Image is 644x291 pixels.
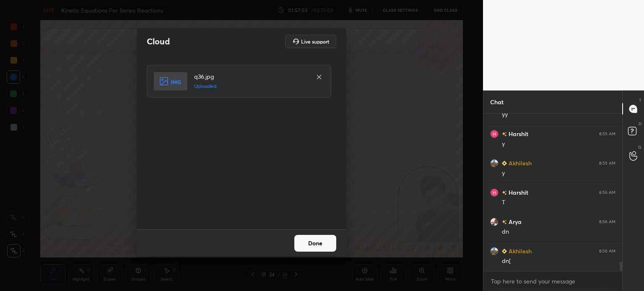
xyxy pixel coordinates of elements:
[507,217,522,226] h6: Arya
[599,131,615,136] div: 8:55 AM
[502,249,507,254] img: Learner_Badge_beginner_1_8b307cf2a0.svg
[490,188,499,197] img: 3
[490,130,499,138] img: 3
[483,91,510,113] p: Chat
[507,159,532,167] h6: Akhilesh
[194,72,307,81] h4: q36.jpg
[502,191,507,195] img: no-rating-badge.077c3623.svg
[502,140,615,148] div: y
[638,144,641,150] p: G
[502,257,615,265] div: dn[
[599,249,615,254] div: 8:56 AM
[502,132,507,136] img: no-rating-badge.077c3623.svg
[507,247,532,255] h6: Akhilesh
[502,220,507,224] img: no-rating-badge.077c3623.svg
[294,235,336,252] button: Done
[301,39,329,44] h5: Live support
[502,111,615,119] div: yy
[490,159,499,167] img: f3b80e4c4d9642c99ff504f79f7cbba1.png
[507,129,528,138] h6: Harshit
[194,82,307,90] h5: Uploaded
[502,228,615,236] div: dn
[147,36,170,47] h2: Cloud
[507,188,528,197] h6: Harshit
[490,247,499,255] img: f3b80e4c4d9642c99ff504f79f7cbba1.png
[490,218,499,226] img: 031e5d6df08244258ac4cfc497b28980.jpg
[502,169,615,178] div: y
[599,219,615,224] div: 8:56 AM
[639,121,641,127] p: D
[599,161,615,166] div: 8:55 AM
[502,198,615,207] div: T
[639,97,641,103] p: T
[502,161,507,166] img: Learner_Badge_beginner_1_8b307cf2a0.svg
[599,190,615,195] div: 8:56 AM
[483,113,622,271] div: grid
